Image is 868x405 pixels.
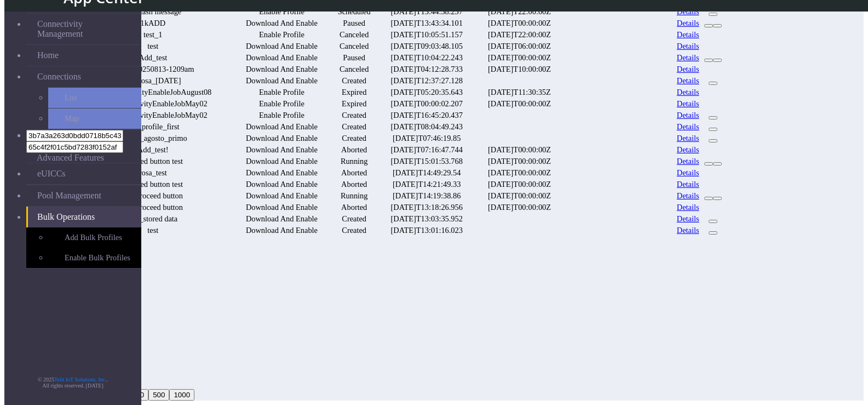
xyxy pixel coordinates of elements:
[65,93,77,102] span: List
[331,7,377,17] td: Scheduled
[54,377,107,383] a: Telit IoT Solutions, Inc.
[73,389,727,401] div: 20
[378,145,475,155] td: [DATE]T07:16:47.744
[378,179,475,190] td: [DATE]T14:21:49.33
[74,225,232,236] td: test
[378,18,475,28] td: [DATE]T13:43:34.101
[378,214,475,224] td: [DATE]T13:03:35.952
[233,99,331,109] td: Enable Profile
[378,64,475,75] td: [DATE]T04:12:28.733
[233,53,331,63] td: Download And Enable
[331,225,377,236] td: Created
[476,30,562,40] td: [DATE]T22:00:00Z
[378,191,475,201] td: [DATE]T14:19:38.86
[476,7,562,17] td: [DATE]T22:00:00Z
[331,179,377,190] td: Aborted
[26,185,141,206] a: Pool Management
[677,30,699,39] a: Details
[233,18,331,28] td: Download And Enable
[677,203,699,212] a: Details
[233,87,331,98] td: Enable Profile
[74,18,232,28] td: 1kADD
[74,122,232,132] td: add_profile_first
[37,212,95,222] span: Bulk Operations
[169,389,194,401] button: 1000
[48,248,141,268] a: Enable Bulk Profiles
[476,41,562,52] td: [DATE]T06:00:00Z
[331,168,377,178] td: Aborted
[4,383,141,389] p: All rights reserved. [DATE]
[677,191,699,201] a: Details
[48,227,141,248] a: Add Bulk Profiles
[378,30,475,40] td: [DATE]T10:05:51.157
[74,168,232,178] td: rosa_test
[476,156,562,167] td: [DATE]T00:00:00Z
[233,30,331,40] td: Enable Profile
[48,109,141,129] a: Map
[74,156,232,167] td: proceed button test
[331,41,377,52] td: Canceled
[331,30,377,40] td: Canceled
[233,122,331,132] td: Download And Enable
[74,133,232,144] td: rosa_6_agosto_primo
[233,76,331,86] td: Download And Enable
[331,110,377,121] td: Created
[677,122,699,132] a: Details
[331,76,377,86] td: Created
[74,179,232,190] td: proceed button test
[378,225,475,236] td: [DATE]T13:01:16.023
[331,18,377,28] td: Paused
[677,7,699,16] a: Details
[378,53,475,63] td: [DATE]T10:04:22.243
[677,168,699,178] a: Details
[677,145,699,155] a: Details
[37,72,81,82] span: Connections
[378,156,475,167] td: [DATE]T15:01:53.768
[331,191,377,201] td: Running
[476,202,562,213] td: [DATE]T00:00:00Z
[677,111,699,120] a: Details
[37,153,104,163] span: Advanced Features
[233,191,331,201] td: Download And Enable
[233,133,331,144] td: Download And Enable
[331,122,377,132] td: Created
[378,41,475,52] td: [DATE]T09:03:48.105
[233,179,331,190] td: Download And Enable
[74,41,232,52] td: test
[378,133,475,144] td: [DATE]T07:46:19.85
[26,207,141,227] a: Bulk Operations
[233,214,331,224] td: Download And Enable
[233,41,331,52] td: Download And Enable
[476,99,562,109] td: [DATE]T00:00:00Z
[73,246,727,369] nav: Connections list navigation
[233,202,331,213] td: Download And Enable
[26,163,141,184] a: eUICCs
[677,53,699,62] a: Details
[74,53,232,63] td: Add_test
[677,42,699,51] a: Details
[331,133,377,144] td: Created
[476,145,562,155] td: [DATE]T00:00:00Z
[331,145,377,155] td: Aborted
[677,65,699,74] a: Details
[74,191,232,201] td: test proceed button
[74,30,232,40] td: test_1
[233,225,331,236] td: Download And Enable
[65,114,79,123] span: Map
[331,202,377,213] td: Aborted
[677,88,699,97] a: Details
[378,76,475,86] td: [DATE]T12:37:27.128
[476,179,562,190] td: [DATE]T00:00:00Z
[476,191,562,201] td: [DATE]T00:00:00Z
[48,88,141,108] a: List
[677,134,699,143] a: Details
[476,168,562,178] td: [DATE]T00:00:00Z
[677,157,699,166] a: Details
[74,7,232,17] td: test flash message
[26,45,141,66] a: Home
[476,64,562,75] td: [DATE]T10:00:00Z
[74,64,232,75] td: TEST_20250813-1209am
[148,389,169,401] button: 500
[677,214,699,224] a: Details
[677,76,699,85] a: Details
